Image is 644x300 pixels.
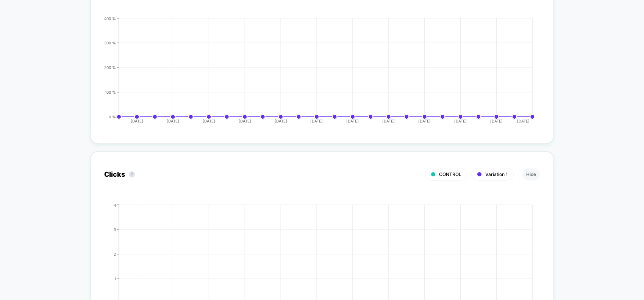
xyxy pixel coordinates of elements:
[104,40,116,45] tspan: 300 %
[522,168,540,181] button: Hide
[97,16,532,130] div: CTR
[131,119,143,123] tspan: [DATE]
[418,119,431,123] tspan: [DATE]
[485,171,508,177] span: Variation 1
[167,119,179,123] tspan: [DATE]
[109,114,116,119] tspan: 0 %
[104,16,116,20] tspan: 400 %
[114,203,116,207] tspan: 4
[105,90,116,94] tspan: 100 %
[114,276,116,281] tspan: 1
[311,119,323,123] tspan: [DATE]
[239,119,251,123] tspan: [DATE]
[104,65,116,69] tspan: 200 %
[114,251,116,256] tspan: 2
[129,171,135,177] button: ?
[347,119,359,123] tspan: [DATE]
[275,119,287,123] tspan: [DATE]
[383,119,395,123] tspan: [DATE]
[454,119,467,123] tspan: [DATE]
[490,119,503,123] tspan: [DATE]
[114,227,116,231] tspan: 3
[203,119,215,123] tspan: [DATE]
[517,119,530,123] tspan: [DATE]
[439,171,461,177] span: CONTROL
